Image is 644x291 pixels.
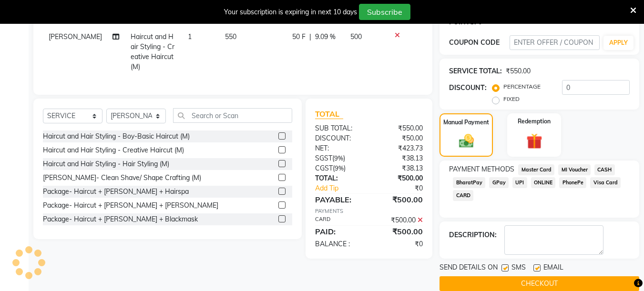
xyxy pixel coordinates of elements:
[558,164,591,175] span: MI Voucher
[224,7,357,17] div: Your subscription is expiring in next 10 days
[531,177,556,188] span: ONLINE
[369,143,430,153] div: ₹423.73
[350,32,362,41] span: 500
[559,177,586,188] span: PhonePe
[369,123,430,133] div: ₹550.00
[308,163,369,173] div: ( )
[309,32,311,42] span: |
[49,32,102,41] span: [PERSON_NAME]
[308,194,369,205] div: PAYABLE:
[521,131,547,151] img: _gift.svg
[369,163,430,173] div: ₹38.13
[315,164,333,172] span: CGST
[369,194,430,205] div: ₹500.00
[369,173,430,183] div: ₹500.00
[440,262,498,274] span: SEND DETAILS ON
[369,153,430,163] div: ₹38.13
[518,117,551,126] label: Redemption
[443,118,489,127] label: Manual Payment
[453,190,473,201] span: CARD
[43,187,189,197] div: Package- Haircut + [PERSON_NAME] + Hairspa
[308,153,369,163] div: ( )
[43,145,184,155] div: Haircut and Hair Styling - Creative Haircut (M)
[449,164,514,174] span: PAYMENT METHODS
[308,226,369,237] div: PAID:
[369,226,430,237] div: ₹500.00
[225,32,236,41] span: 550
[511,262,526,274] span: SMS
[506,66,531,76] div: ₹550.00
[603,36,634,50] button: APPLY
[489,177,509,188] span: GPay
[369,239,430,249] div: ₹0
[43,173,201,183] div: [PERSON_NAME]- Clean Shave/ Shape Crafting (M)
[379,183,430,193] div: ₹0
[173,108,292,123] input: Search or Scan
[512,177,527,188] span: UPI
[315,154,332,162] span: SGST
[449,230,497,240] div: DESCRIPTION:
[131,32,174,71] span: Haircut and Hair Styling - Creative Haircut (M)
[503,82,541,91] label: PERCENTAGE
[335,164,344,172] span: 9%
[453,177,485,188] span: BharatPay
[308,173,369,183] div: TOTAL:
[510,35,600,50] input: ENTER OFFER / COUPON CODE
[518,164,554,175] span: Master Card
[543,262,563,274] span: EMAIL
[449,66,502,76] div: SERVICE TOTAL:
[369,133,430,143] div: ₹50.00
[308,183,379,193] a: Add Tip
[43,159,169,169] div: Haircut and Hair Styling - Hair Styling (M)
[594,164,615,175] span: CASH
[43,131,190,141] div: Haircut and Hair Styling - Boy-Basic Haircut (M)
[590,177,621,188] span: Visa Card
[308,123,369,133] div: SUB TOTAL:
[454,132,479,150] img: _cash.svg
[308,239,369,249] div: BALANCE :
[315,207,423,215] div: PAYMENTS
[292,32,306,42] span: 50 F
[315,109,343,119] span: TOTAL
[503,95,520,103] label: FIXED
[308,215,369,225] div: CARD
[440,276,639,291] button: CHECKOUT
[359,4,410,20] button: Subscribe
[308,143,369,153] div: NET:
[334,154,343,162] span: 9%
[43,214,198,224] div: Package- Haircut + [PERSON_NAME] + Blackmask
[449,38,509,48] div: COUPON CODE
[369,215,430,225] div: ₹500.00
[449,83,487,93] div: DISCOUNT:
[315,32,336,42] span: 9.09 %
[308,133,369,143] div: DISCOUNT:
[188,32,192,41] span: 1
[43,201,218,211] div: Package- Haircut + [PERSON_NAME] + [PERSON_NAME]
